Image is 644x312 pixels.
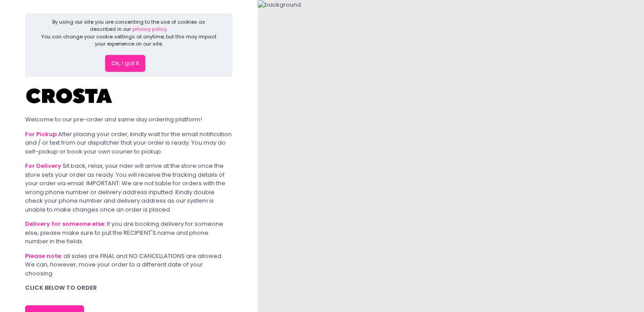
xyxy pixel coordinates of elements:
[25,252,62,260] b: Please note:
[25,162,61,170] b: For Delivery
[25,220,233,246] div: If you are booking delivery for someone else, please make sure to put the RECIPIENT'S name and ph...
[25,162,233,214] div: Sit back, relax, your rider will arrive at the store once the store sets your order as ready. You...
[25,115,233,124] div: Welcome to our pre-order and same day ordering platform!
[25,130,233,156] div: After placing your order, kindly wait for the email notification and / or text from our dispatche...
[25,252,233,278] div: all sales are FINAL and NO CANCELLATIONS are allowed. We can, however, move your order to a diffe...
[258,0,301,9] img: background
[105,55,145,72] button: Ok, I got it
[25,220,106,228] b: Delivery for someone else:
[25,130,57,138] b: For Pickup
[25,283,233,292] div: CLICK BELOW TO ORDER
[132,25,168,33] a: privacy policy.
[40,18,218,48] div: By using our site you are consenting to the use of cookies as described in our You can change you...
[25,83,114,109] img: Crosta Pizzeria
